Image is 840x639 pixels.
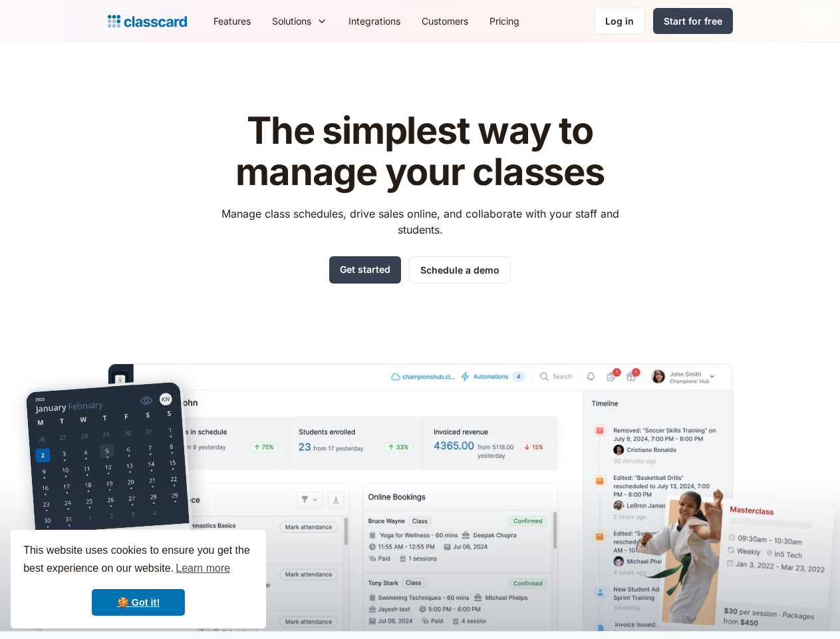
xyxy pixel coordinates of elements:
[23,542,253,578] span: This website uses cookies to ensure you get the best experience on our website.
[11,530,266,628] div: cookieconsent
[329,256,401,284] a: Get started
[594,7,645,35] a: Log in
[261,6,338,36] div: Solutions
[338,6,411,36] a: Integrations
[174,558,232,578] a: learn more about cookies
[653,8,733,34] a: Start for free
[605,14,634,28] div: Log in
[209,110,631,192] h1: The simplest way to manage your classes
[108,12,187,31] a: home
[409,256,511,284] a: Schedule a demo
[209,206,631,238] p: Manage class schedules, drive sales online, and collaborate with your staff and students.
[664,14,722,28] div: Start for free
[411,6,479,36] a: Customers
[92,589,185,616] a: dismiss cookie message
[203,6,261,36] a: Features
[479,6,530,36] a: Pricing
[272,14,311,28] div: Solutions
